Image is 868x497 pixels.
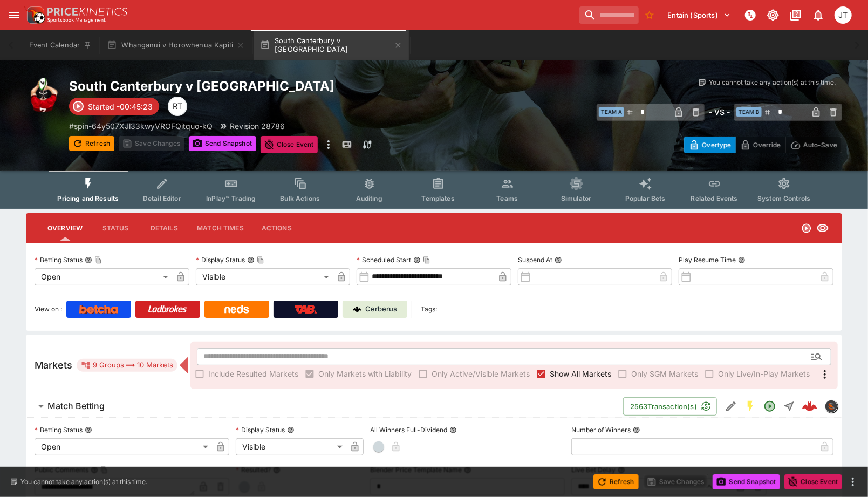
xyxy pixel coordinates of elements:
[370,425,447,434] p: All Winners Full-Dividend
[571,425,631,434] p: Number of Winners
[79,305,118,314] img: Betcha
[247,256,255,264] button: Display StatusCopy To Clipboard
[206,194,256,202] span: InPlay™ Trading
[35,268,172,285] div: Open
[623,397,717,416] button: 2563Transaction(s)
[88,101,153,112] p: Started -00:45:23
[357,255,411,264] p: Scheduled Start
[757,194,810,202] span: System Controls
[81,359,173,372] div: 9 Groups 10 Markets
[803,139,837,151] p: Auto-Save
[287,426,295,434] button: Display Status
[69,136,114,151] button: Refresh
[825,400,838,413] div: sportingsolutions
[254,30,409,60] button: South Canterbury v [GEOGRAPHIC_DATA]
[721,397,741,416] button: Edit Detail
[196,255,245,264] p: Display Status
[91,466,98,474] button: Public CommentsCopy To Clipboard
[661,6,737,24] button: Select Tenant
[736,107,762,117] span: Team B
[633,426,640,434] button: Number of Winners
[168,97,187,116] div: Richard Tatton
[49,171,819,209] div: Event type filters
[257,256,264,264] button: Copy To Clipboard
[23,30,98,60] button: Event Calendar
[143,194,181,202] span: Detail Editor
[189,136,256,151] button: Send Snapshot
[69,120,213,132] p: Copy To Clipboard
[780,397,799,416] button: Straight
[24,4,45,26] img: PriceKinetics Logo
[684,137,736,153] button: Overtype
[35,301,62,318] label: View on :
[353,305,361,314] img: Cerberus
[35,359,72,371] h5: Markets
[423,256,430,264] button: Copy To Clipboard
[370,465,462,474] p: Blender Price Template Name
[763,5,783,25] button: Toggle light/dark mode
[91,215,140,241] button: Status
[35,425,83,434] p: Betting Status
[35,438,212,455] div: Open
[801,223,812,234] svg: Open
[422,194,455,202] span: Templates
[496,194,518,202] span: Teams
[702,139,731,151] p: Overtype
[579,6,639,24] input: search
[148,305,187,314] img: Ladbrokes
[831,3,855,27] button: Joshua Thomson
[571,465,616,474] p: Live Bet Delay
[26,396,623,417] button: Match Betting
[85,426,92,434] button: Betting Status
[224,305,249,314] img: Neds
[741,397,760,416] button: SGM Enabled
[816,222,829,235] svg: Visible
[356,194,382,202] span: Auditing
[39,215,91,241] button: Overview
[47,18,106,23] img: Sportsbook Management
[679,255,736,264] p: Play Resume Time
[449,426,457,434] button: All Winners Full-Dividend
[236,438,346,455] div: Visible
[599,107,624,117] span: Team A
[188,215,252,241] button: Match Times
[735,137,785,153] button: Override
[261,136,318,153] button: Close Event
[236,425,285,434] p: Display Status
[100,466,108,474] button: Copy To Clipboard
[691,194,738,202] span: Related Events
[518,255,552,264] p: Suspend At
[366,304,398,315] p: Cerberus
[20,477,147,487] p: You cannot take any action(s) at this time.
[318,368,412,379] span: Only Markets with Liability
[631,368,698,379] span: Only SGM Markets
[561,194,591,202] span: Simulator
[140,215,188,241] button: Details
[786,5,805,25] button: Documentation
[618,466,625,474] button: Live Bet Delay
[763,400,776,413] svg: Open
[464,466,471,474] button: Blender Price Template Name
[252,215,301,241] button: Actions
[85,256,92,264] button: Betting StatusCopy To Clipboard
[295,305,317,314] img: TabNZ
[550,368,611,379] span: Show All Markets
[738,256,746,264] button: Play Resume Time
[753,139,781,151] p: Override
[35,465,88,474] p: Public Comments
[432,368,530,379] span: Only Active/Visible Markets
[809,5,828,25] button: Notifications
[196,268,333,285] div: Visible
[818,368,831,381] svg: More
[713,474,780,489] button: Send Snapshot
[807,347,826,366] button: Open
[273,466,281,474] button: Resulted?
[343,301,407,318] a: Cerberus
[555,256,562,264] button: Suspend At
[835,6,852,24] div: Joshua Thomson
[280,194,320,202] span: Bulk Actions
[208,368,298,379] span: Include Resulted Markets
[625,194,666,202] span: Popular Bets
[69,78,456,94] h2: Copy To Clipboard
[322,136,335,153] button: more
